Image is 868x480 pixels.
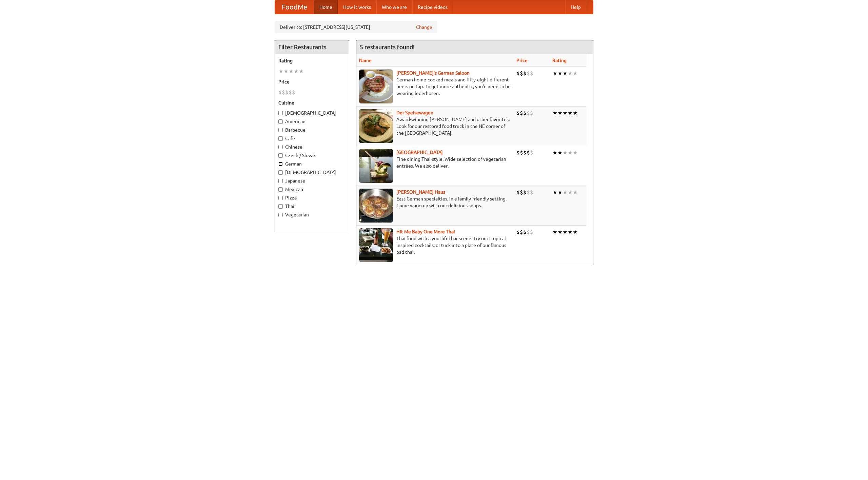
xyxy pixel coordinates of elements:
li: ★ [283,68,289,75]
input: Barbecue [278,128,283,132]
li: ★ [563,149,568,156]
b: Hit Me Baby One More Thai [396,229,455,234]
img: satay.jpg [359,149,393,183]
a: [PERSON_NAME]'s German Saloon [396,70,470,76]
a: FoodMe [275,0,314,14]
li: ★ [573,109,578,117]
li: $ [289,89,292,96]
li: ★ [568,189,573,196]
img: speisewagen.jpg [359,109,393,143]
a: How it works [338,0,376,14]
li: ★ [563,70,568,77]
li: ★ [568,109,573,117]
input: [DEMOGRAPHIC_DATA] [278,111,283,115]
li: $ [520,70,523,77]
li: ★ [552,70,557,77]
li: $ [516,189,520,196]
input: Vegetarian [278,213,283,217]
ng-pluralize: 5 restaurants found! [360,44,415,50]
label: German [278,160,346,167]
li: ★ [557,70,563,77]
label: [DEMOGRAPHIC_DATA] [278,169,346,176]
label: Japanese [278,177,346,184]
li: ★ [563,228,568,236]
h5: Rating [278,57,346,64]
li: $ [520,228,523,236]
a: Home [314,0,338,14]
a: Recipe videos [412,0,453,14]
a: Who we are [376,0,412,14]
li: ★ [557,189,563,196]
a: Price [516,58,528,63]
li: ★ [568,70,573,77]
input: [DEMOGRAPHIC_DATA] [278,170,283,175]
li: ★ [557,149,563,156]
li: ★ [299,68,304,75]
li: $ [527,109,530,117]
h4: Filter Restaurants [275,40,349,54]
li: $ [530,228,533,236]
li: ★ [568,228,573,236]
label: [DEMOGRAPHIC_DATA] [278,110,346,116]
li: ★ [568,149,573,156]
li: $ [520,149,523,156]
input: Mexican [278,187,283,192]
a: Name [359,58,372,63]
a: Der Speisewagen [396,110,433,115]
p: East German specialties, in a family-friendly setting. Come warm up with our delicious soups. [359,195,511,209]
h5: Price [278,78,346,85]
li: $ [282,89,285,96]
li: ★ [278,68,283,75]
li: ★ [563,189,568,196]
input: Chinese [278,145,283,149]
li: ★ [563,109,568,117]
li: $ [516,149,520,156]
li: $ [520,109,523,117]
p: Thai food with a youthful bar scene. Try our tropical inspired cocktails, or tuck into a plate of... [359,235,511,255]
input: American [278,119,283,124]
label: American [278,118,346,125]
li: $ [523,109,527,117]
li: ★ [573,189,578,196]
a: Help [565,0,586,14]
input: Thai [278,204,283,209]
a: Rating [552,58,567,63]
input: Cafe [278,136,283,141]
p: Award-winning [PERSON_NAME] and other favorites. Look for our restored food truck in the NE corne... [359,116,511,136]
li: $ [292,89,295,96]
li: $ [527,228,530,236]
li: $ [523,70,527,77]
li: $ [527,189,530,196]
a: Change [416,24,432,31]
li: ★ [552,189,557,196]
li: ★ [573,149,578,156]
input: Pizza [278,196,283,200]
label: Pizza [278,194,346,201]
li: $ [523,228,527,236]
label: Chinese [278,143,346,150]
li: $ [527,70,530,77]
label: Vegetarian [278,211,346,218]
a: [GEOGRAPHIC_DATA] [396,150,443,155]
li: ★ [552,149,557,156]
li: $ [523,149,527,156]
p: Fine dining Thai-style. Wide selection of vegetarian entrées. We also deliver. [359,156,511,169]
label: Cafe [278,135,346,142]
div: Deliver to: [STREET_ADDRESS][US_STATE] [275,21,437,33]
li: $ [516,109,520,117]
li: ★ [573,228,578,236]
li: ★ [552,228,557,236]
li: $ [285,89,289,96]
li: $ [516,228,520,236]
a: [PERSON_NAME] Haus [396,189,445,195]
li: $ [530,149,533,156]
li: $ [523,189,527,196]
li: ★ [557,228,563,236]
input: Japanese [278,179,283,183]
li: $ [527,149,530,156]
img: kohlhaus.jpg [359,189,393,223]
